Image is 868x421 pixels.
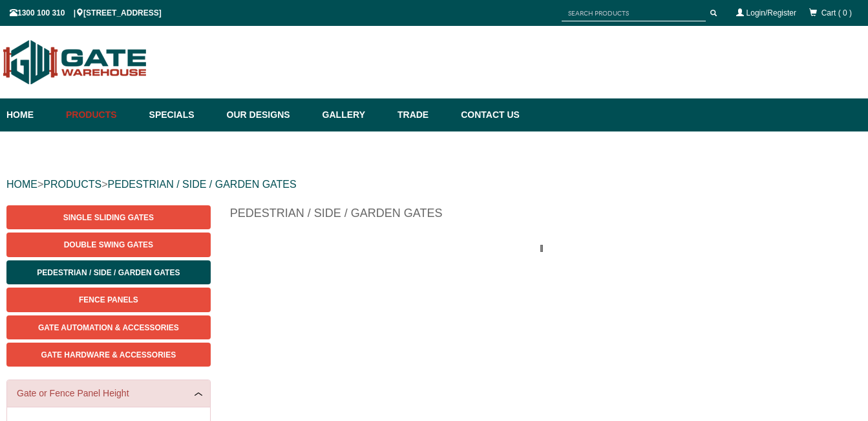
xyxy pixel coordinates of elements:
[41,350,176,359] span: Gate Hardware & Accessories
[143,98,220,131] a: Specials
[43,179,101,190] a: PRODUCTS
[821,8,852,17] span: Cart ( 0 )
[6,179,37,190] a: HOME
[38,323,179,332] span: Gate Automation & Accessories
[562,5,706,21] input: SEARCH PRODUCTS
[6,288,211,312] a: Fence Panels
[37,268,180,277] span: Pedestrian / Side / Garden Gates
[6,98,59,131] a: Home
[63,213,154,222] span: Single Sliding Gates
[59,98,143,131] a: Products
[17,387,200,400] a: Gate or Fence Panel Height
[6,260,211,284] a: Pedestrian / Side / Garden Gates
[6,343,211,367] a: Gate Hardware & Accessories
[10,8,162,17] span: 1300 100 310 | [STREET_ADDRESS]
[220,98,316,131] a: Our Designs
[6,164,862,205] div: > >
[6,315,211,339] a: Gate Automation & Accessories
[6,233,211,256] a: Double Swing Gates
[107,179,296,190] a: PEDESTRIAN / SIDE / GARDEN GATES
[79,295,138,304] span: Fence Panels
[540,245,551,252] img: please_wait.gif
[64,240,153,249] span: Double Swing Gates
[391,98,454,131] a: Trade
[316,98,391,131] a: Gallery
[6,205,211,229] a: Single Sliding Gates
[230,205,862,228] h1: Pedestrian / Side / Garden Gates
[746,8,796,17] a: Login/Register
[454,98,520,131] a: Contact Us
